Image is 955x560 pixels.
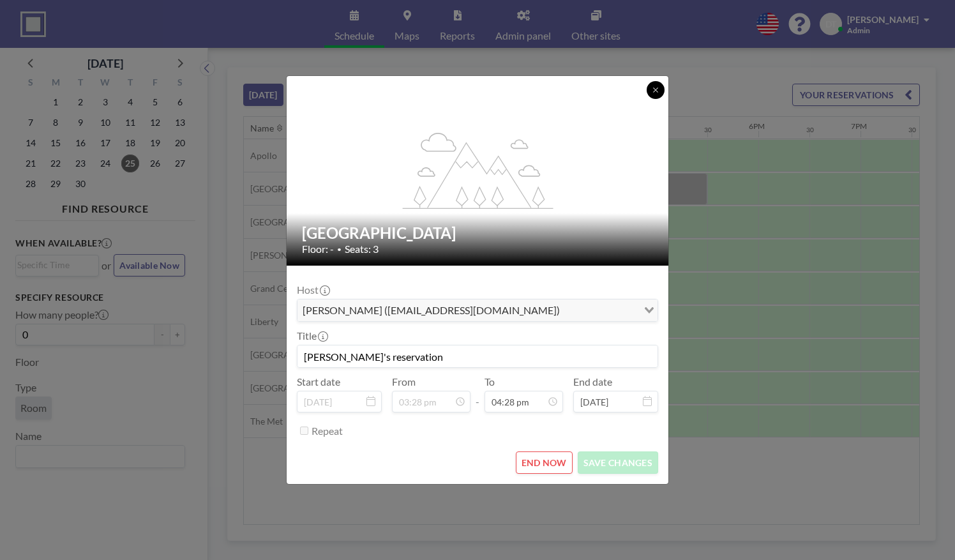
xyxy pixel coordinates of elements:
[516,451,573,474] button: END NOW
[312,425,343,437] label: Repeat
[392,375,416,388] label: From
[302,243,334,255] span: Floor: -
[476,380,479,408] span: -
[403,132,553,208] g: flex-grow: 1.2;
[300,302,562,319] span: [PERSON_NAME] ([EMAIL_ADDRESS][DOMAIN_NAME])
[297,284,329,296] label: Host
[297,299,658,321] div: Search for option
[302,223,654,243] h2: [GEOGRAPHIC_DATA]
[564,302,636,319] input: Search for option
[297,329,327,342] label: Title
[297,345,658,367] input: (No title)
[485,375,495,388] label: To
[297,375,340,388] label: Start date
[578,451,658,474] button: SAVE CHANGES
[337,245,342,254] span: •
[573,375,612,388] label: End date
[345,243,379,255] span: Seats: 3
